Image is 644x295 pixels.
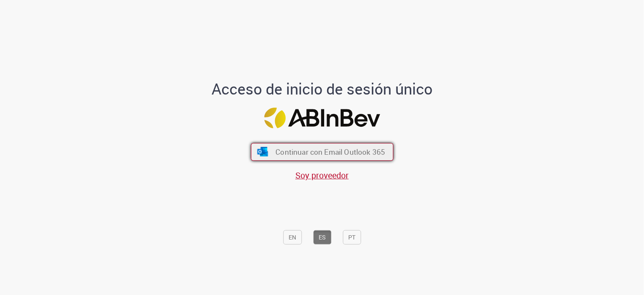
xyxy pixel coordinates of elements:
a: Soy proveedor [295,170,349,181]
button: EN [283,230,302,245]
span: Continuar con Email Outlook 365 [275,147,385,157]
img: ícone Azure/Microsoft 360 [256,147,269,156]
button: ES [313,230,331,245]
button: ícone Azure/Microsoft 360 Continuar con Email Outlook 365 [251,143,394,161]
img: Logo ABInBev [264,108,380,128]
h1: Acceso de inicio de sesión único [205,81,440,97]
button: PT [343,230,361,245]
